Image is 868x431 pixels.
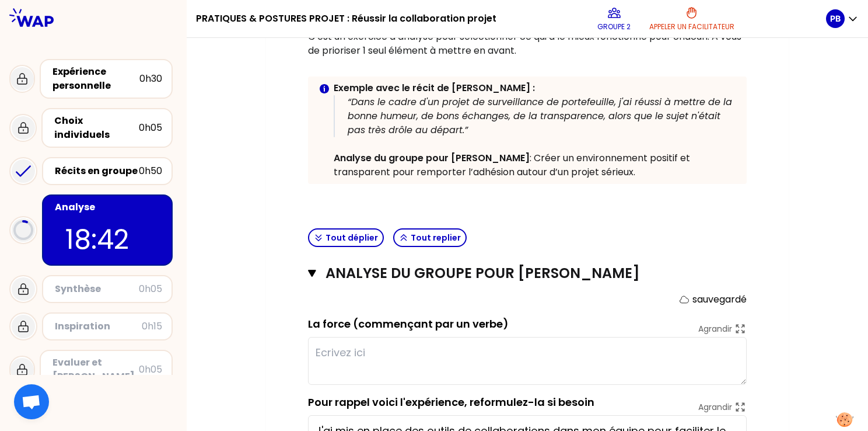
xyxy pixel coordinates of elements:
div: Inspiration [55,319,142,333]
button: Analyse du groupe pour [PERSON_NAME] [308,264,747,283]
button: Appeler un facilitateur [645,1,739,36]
strong: Exemple avec le récit de [PERSON_NAME] : [334,81,535,95]
div: 0h05 [139,121,162,135]
p: Appeler un facilitateur [649,22,734,32]
div: Récits en groupe [55,164,139,178]
h3: Analyse du groupe pour [PERSON_NAME] [325,264,702,283]
button: PB [826,9,859,28]
p: : Créer un environnement positif et transparent pour remporter l’adhésion autour d’un projet séri... [334,151,737,179]
p: C’est un exercice d’analyse pour sélectionner ce qui a le mieux fonctionné pour chacun. A vous de... [308,30,747,58]
p: “Dans le cadre d'un projet de surveillance de portefeuille, j'ai réussi à mettre de la bonne hume... [348,95,737,137]
div: Synthèse [55,282,139,296]
div: Analyse [55,200,162,214]
div: Choix individuels [54,114,139,142]
label: La force (commençant par un verbe) [308,317,509,331]
button: Tout déplier [308,228,384,247]
p: Agrandir [698,323,732,335]
div: 0h15 [142,319,162,333]
p: PB [830,13,841,25]
div: Evaluer et [PERSON_NAME] [52,356,139,384]
div: 0h05 [139,282,162,296]
p: Groupe 2 [597,22,631,32]
div: Ouvrir le chat [14,384,49,419]
div: 0h50 [139,164,162,178]
p: 18:42 [65,219,149,260]
div: 0h05 [139,363,162,377]
div: 0h30 [139,72,162,86]
strong: Analyse du groupe pour [PERSON_NAME] [334,151,530,165]
label: Pour rappel voici l'expérience, reformulez-la si besoin [308,395,594,409]
button: Groupe 2 [593,1,635,36]
p: Agrandir [698,401,732,413]
button: Tout replier [393,228,467,247]
p: sauvegardé [692,293,747,307]
div: Expérience personnelle [52,65,139,93]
